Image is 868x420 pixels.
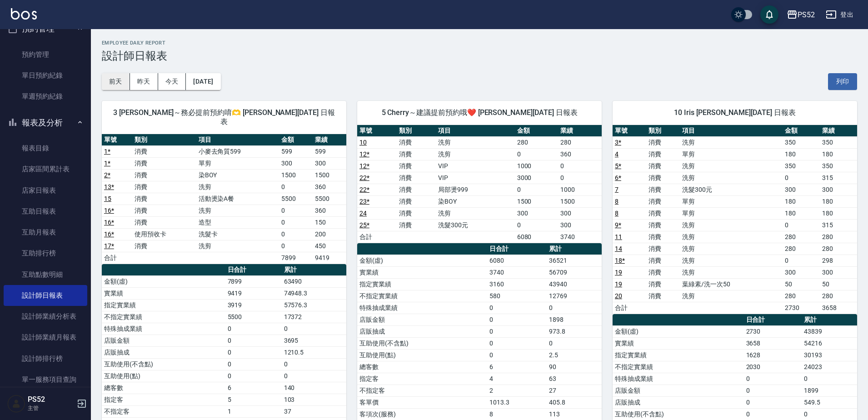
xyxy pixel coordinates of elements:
[783,266,820,278] td: 300
[558,195,602,207] td: 1500
[615,292,622,300] a: 20
[802,361,857,373] td: 24023
[783,195,820,207] td: 180
[4,306,87,327] a: 設計師業績分析表
[783,255,820,266] td: 0
[744,325,802,337] td: 2730
[828,73,857,90] button: 列印
[547,302,602,314] td: 0
[357,125,602,243] table: a dense table
[225,287,282,299] td: 9419
[196,157,279,169] td: 單剪
[132,169,196,181] td: 消費
[820,207,857,219] td: 180
[515,219,559,231] td: 0
[547,385,602,396] td: 27
[802,325,857,337] td: 43839
[102,73,130,90] button: 前天
[820,302,857,314] td: 3658
[820,266,857,278] td: 300
[282,299,346,311] td: 57576.3
[646,125,680,137] th: 類別
[196,193,279,205] td: 活動燙染A餐
[28,395,74,404] h5: PS52
[744,337,802,349] td: 3658
[802,373,857,385] td: 0
[680,207,783,219] td: 單剪
[282,370,346,382] td: 0
[820,219,857,231] td: 315
[357,396,487,408] td: 客單價
[225,382,282,394] td: 6
[102,275,225,287] td: 金額(虛)
[680,231,783,243] td: 洗剪
[196,216,279,228] td: 造型
[547,337,602,349] td: 0
[436,148,514,160] td: 洗剪
[4,348,87,369] a: 設計師排行榜
[397,184,436,195] td: 消費
[783,148,820,160] td: 180
[196,240,279,252] td: 洗剪
[397,125,436,137] th: 類別
[615,269,622,276] a: 19
[102,405,225,417] td: 不指定客
[615,245,622,252] a: 14
[357,314,487,325] td: 店販金額
[783,231,820,243] td: 280
[680,278,783,290] td: 葉綠素/洗一次50
[487,266,547,278] td: 3740
[282,346,346,358] td: 1210.5
[132,145,196,157] td: 消費
[4,111,87,135] button: 報表及分析
[820,172,857,184] td: 315
[102,323,225,335] td: 特殊抽成業績
[615,210,619,217] a: 8
[397,219,436,231] td: 消費
[646,219,680,231] td: 消費
[357,125,397,137] th: 單號
[397,160,436,172] td: 消費
[615,150,619,158] a: 4
[783,207,820,219] td: 180
[558,184,602,195] td: 1000
[547,266,602,278] td: 56709
[487,349,547,361] td: 0
[357,231,397,243] td: 合計
[613,302,646,314] td: 合計
[132,181,196,193] td: 消費
[646,231,680,243] td: 消費
[820,290,857,302] td: 280
[547,361,602,373] td: 90
[397,195,436,207] td: 消費
[613,337,744,349] td: 實業績
[225,299,282,311] td: 3919
[547,373,602,385] td: 63
[613,385,744,396] td: 店販金額
[357,361,487,373] td: 總客數
[4,243,87,264] a: 互助排行榜
[515,195,559,207] td: 1500
[279,193,313,205] td: 5500
[487,290,547,302] td: 580
[783,136,820,148] td: 350
[102,134,346,264] table: a dense table
[279,252,313,264] td: 7899
[282,335,346,346] td: 3695
[487,314,547,325] td: 0
[646,172,680,184] td: 消費
[646,243,680,255] td: 消費
[783,278,820,290] td: 50
[547,325,602,337] td: 973.8
[282,275,346,287] td: 63490
[196,145,279,157] td: 小麥去角質599
[487,373,547,385] td: 4
[132,240,196,252] td: 消費
[487,361,547,373] td: 6
[102,311,225,323] td: 不指定實業績
[313,216,346,228] td: 150
[357,266,487,278] td: 實業績
[196,205,279,216] td: 洗剪
[487,255,547,266] td: 6080
[28,404,74,412] p: 主管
